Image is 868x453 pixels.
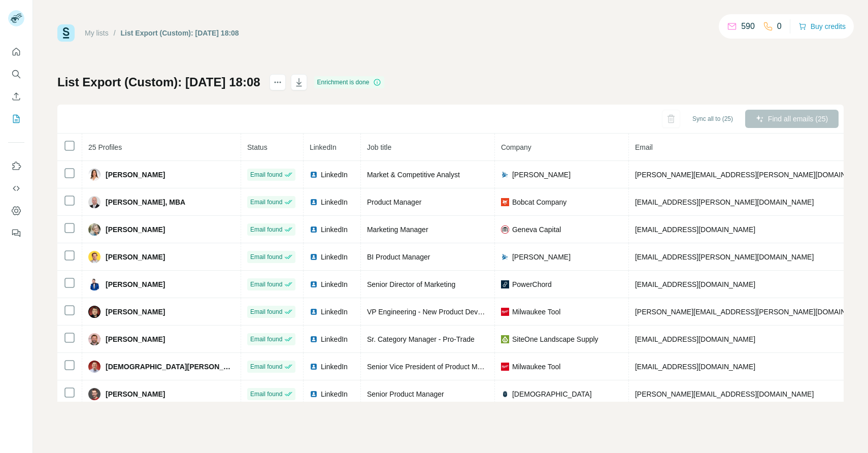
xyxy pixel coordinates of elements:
span: Email found [250,280,282,289]
span: Senior Product Manager [367,390,444,398]
span: Senior Director of Marketing [367,280,455,288]
img: Surfe Logo [57,24,75,42]
img: LinkedIn logo [310,363,318,371]
span: PowerChord [512,279,552,289]
span: Status [247,143,268,151]
img: Avatar [88,333,101,345]
button: Dashboard [8,202,24,220]
span: [EMAIL_ADDRESS][PERSON_NAME][DOMAIN_NAME] [635,198,814,206]
img: company-logo [501,225,509,234]
img: LinkedIn logo [310,253,318,261]
img: LinkedIn logo [310,280,318,288]
a: My lists [85,29,109,37]
img: LinkedIn logo [310,390,318,398]
button: Sync all to (25) [685,111,740,126]
span: Bobcat Company [512,197,566,207]
span: [PERSON_NAME] [106,224,165,235]
span: LinkedIn [321,252,348,262]
span: Sr. Category Manager - Pro-Trade [367,335,475,343]
img: LinkedIn logo [310,171,318,179]
button: Feedback [8,224,24,242]
span: Email found [250,170,282,179]
span: [PERSON_NAME] [106,334,165,344]
span: Email found [250,252,282,262]
img: Avatar [88,251,101,263]
div: Enrichment is done [314,76,385,88]
img: LinkedIn logo [310,335,318,343]
img: company-logo [501,171,509,179]
img: company-logo [501,198,509,206]
span: [PERSON_NAME] [512,170,571,180]
button: Use Surfe on LinkedIn [8,157,24,175]
img: LinkedIn logo [310,225,318,234]
span: [PERSON_NAME] [106,279,165,289]
img: Avatar [88,388,101,400]
span: [PERSON_NAME] [106,389,165,399]
button: My lists [8,110,24,128]
img: Avatar [88,361,101,373]
span: [EMAIL_ADDRESS][DOMAIN_NAME] [635,363,755,371]
span: LinkedIn [321,307,348,317]
img: LinkedIn logo [310,308,318,316]
button: Search [8,65,24,83]
img: LinkedIn logo [310,198,318,206]
span: Email found [250,307,282,316]
span: Sync all to (25) [692,114,733,123]
img: Avatar [88,169,101,181]
img: company-logo [501,280,509,288]
button: Quick start [8,43,24,61]
span: Email found [250,198,282,207]
span: Milwaukee Tool [512,362,560,372]
img: Avatar [88,223,101,236]
span: LinkedIn [321,170,348,180]
span: [EMAIL_ADDRESS][PERSON_NAME][DOMAIN_NAME] [635,253,814,261]
span: Milwaukee Tool [512,307,560,317]
span: LinkedIn [321,362,348,372]
span: Job title [367,143,391,151]
span: SiteOne Landscape Supply [512,334,598,344]
img: company-logo [501,363,509,371]
span: Email found [250,362,282,371]
span: LinkedIn [321,389,348,399]
img: company-logo [501,335,509,343]
span: VP Engineering - New Product Development [367,308,507,316]
span: [PERSON_NAME] [512,252,571,262]
p: 0 [777,20,782,33]
span: [EMAIL_ADDRESS][DOMAIN_NAME] [635,280,755,288]
div: List Export (Custom): [DATE] 18:08 [121,28,239,38]
img: Avatar [88,306,101,318]
span: Senior Vice President of Product Management [367,363,513,371]
img: company-logo [501,390,509,398]
h1: List Export (Custom): [DATE] 18:08 [57,74,260,90]
span: Company [501,143,531,151]
span: [EMAIL_ADDRESS][DOMAIN_NAME] [635,225,755,234]
span: LinkedIn [321,279,348,289]
span: LinkedIn [321,197,348,207]
span: Geneva Capital [512,224,561,235]
span: [DEMOGRAPHIC_DATA] [512,389,592,399]
span: [EMAIL_ADDRESS][DOMAIN_NAME] [635,335,755,343]
span: BI Product Manager [367,253,430,261]
span: Email found [250,225,282,234]
span: [DEMOGRAPHIC_DATA][PERSON_NAME] [106,362,235,372]
span: [PERSON_NAME] [106,170,165,180]
span: Market & Competitive Analyst [367,171,460,179]
img: company-logo [501,308,509,316]
button: Enrich CSV [8,87,24,106]
img: Avatar [88,196,101,208]
button: Use Surfe API [8,179,24,198]
button: actions [270,74,286,90]
span: Marketing Manager [367,225,428,234]
span: Product Manager [367,198,421,206]
span: [PERSON_NAME] [106,252,165,262]
span: LinkedIn [321,334,348,344]
span: Email found [250,390,282,399]
span: LinkedIn [321,224,348,235]
span: 25 Profiles [88,143,122,151]
li: / [114,28,116,38]
span: [PERSON_NAME][EMAIL_ADDRESS][DOMAIN_NAME] [635,390,814,398]
span: Email found [250,335,282,344]
img: Avatar [88,278,101,290]
span: [PERSON_NAME] [106,307,165,317]
button: Buy credits [798,19,846,34]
